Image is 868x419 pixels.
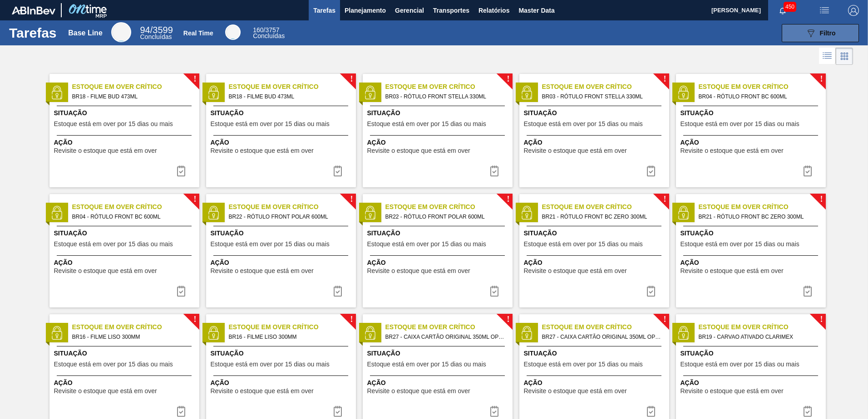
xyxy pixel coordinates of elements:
img: icon-task complete [489,406,500,417]
img: status [520,326,533,340]
span: BR19 - CARVAO ATIVADO CLARIMEX [699,332,819,342]
div: Real Time [253,27,285,39]
span: Situação [367,229,510,238]
span: BR16 - FILME LISO 300MM [229,332,349,342]
span: 94 [140,25,150,35]
img: userActions [819,5,830,16]
span: ! [193,316,196,323]
img: icon-task complete [646,166,656,176]
div: Base Line [140,26,173,40]
span: BR21 - RÓTULO FRONT BC ZERO 300ML [699,212,819,222]
img: icon-task complete [332,166,343,176]
span: Estoque em Over Crítico [229,322,356,332]
div: Completar tarefa: 30173983 [797,282,819,300]
button: Filtro [782,24,859,42]
span: ! [507,76,509,83]
span: Ação [211,378,354,388]
span: BR21 - RÓTULO FRONT BC ZERO 300ML [542,212,662,222]
span: BR27 - CAIXA CARTÃO ORIGINAL 350ML OPEN CORNER [385,332,505,342]
button: icon-task complete [170,162,192,180]
span: BR04 - RÓTULO FRONT BC 600ML [699,92,819,102]
span: Gerencial [395,5,424,16]
span: Revisite o estoque que está em over [524,388,627,395]
span: 450 [784,2,796,12]
span: Estoque em Over Crítico [385,202,513,212]
span: Estoque em Over Crítico [542,82,669,92]
div: Real Time [183,29,213,37]
span: BR03 - RÓTULO FRONT STELLA 330ML [385,92,505,102]
div: Visão em Cards [836,48,853,65]
span: Estoque está em over por 15 dias ou mais [211,241,330,248]
span: Situação [367,108,510,118]
img: icon-task complete [176,286,187,297]
div: Real Time [225,24,241,40]
span: Estoque está em over por 15 dias ou mais [681,121,799,127]
span: Estoque em Over Crítico [542,202,669,212]
div: Completar tarefa: 30173980 [640,162,662,180]
span: Estoque em Over Crítico [72,82,199,92]
span: Revisite o estoque que está em over [54,268,157,274]
span: Estoque está em over por 15 dias ou mais [681,361,799,368]
span: Ação [681,258,824,268]
span: Ação [681,138,824,147]
img: icon-task complete [332,286,343,297]
button: icon-task complete [797,162,819,180]
span: Ação [524,258,667,268]
span: Ação [211,258,354,268]
span: BR22 - RÓTULO FRONT POLAR 600ML [385,212,505,222]
span: BR16 - FILME LISO 300MM [72,332,192,342]
img: status [207,86,220,99]
img: icon-task complete [802,166,813,176]
span: Ação [367,258,510,268]
div: Completar tarefa: 30173981 [797,162,819,180]
span: Ação [681,378,824,388]
span: BR18 - FILME BUD 473ML [72,92,192,102]
span: ! [820,316,823,323]
button: icon-task complete [170,282,192,300]
span: ! [663,316,666,323]
div: Base Line [68,29,103,37]
span: BR03 - RÓTULO FRONT STELLA 330ML [542,92,662,102]
img: icon-task complete [802,406,813,417]
span: Estoque em Over Crítico [385,322,513,332]
span: Estoque em Over Crítico [542,322,669,332]
span: / 3757 [253,26,279,34]
div: Completar tarefa: 30173979 [327,162,349,180]
span: Estoque em Over Crítico [385,82,513,92]
span: ! [820,196,823,203]
span: Estoque está em over por 15 dias ou mais [524,361,643,368]
span: Estoque está em over por 15 dias ou mais [524,121,643,127]
span: Revisite o estoque que está em over [211,388,314,395]
button: icon-task complete [797,282,819,300]
span: ! [663,196,666,203]
span: Ação [211,138,354,147]
span: Estoque em Over Crítico [72,202,199,212]
span: Estoque em Over Crítico [699,82,826,92]
span: ! [350,76,353,83]
span: Filtro [820,29,836,37]
span: Situação [524,349,667,358]
span: ! [350,196,353,203]
button: icon-task complete [640,162,662,180]
img: TNhmsLtSVTkK8tSr43FrP2fwEKptu5GPRR3wAAAABJRU5ErkJggg== [12,6,55,15]
span: Revisite o estoque que está em over [211,268,314,274]
span: Ação [54,258,197,268]
span: ! [507,196,509,203]
img: status [676,206,690,219]
span: Estoque está em over por 15 dias ou mais [54,121,173,127]
span: Situação [681,229,824,238]
img: status [676,326,690,340]
span: Revisite o estoque que está em over [367,268,470,274]
img: status [520,206,533,219]
span: Situação [211,108,354,118]
span: Ação [367,378,510,388]
img: status [50,206,64,219]
span: / 3599 [140,25,173,35]
h1: Tarefas [9,28,57,38]
span: Estoque em Over Crítico [699,202,826,212]
button: icon-task complete [327,162,349,180]
img: icon-task complete [489,286,500,297]
span: Situação [367,349,510,358]
span: ! [193,76,196,83]
span: Estoque está em over por 15 dias ou mais [367,241,486,248]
